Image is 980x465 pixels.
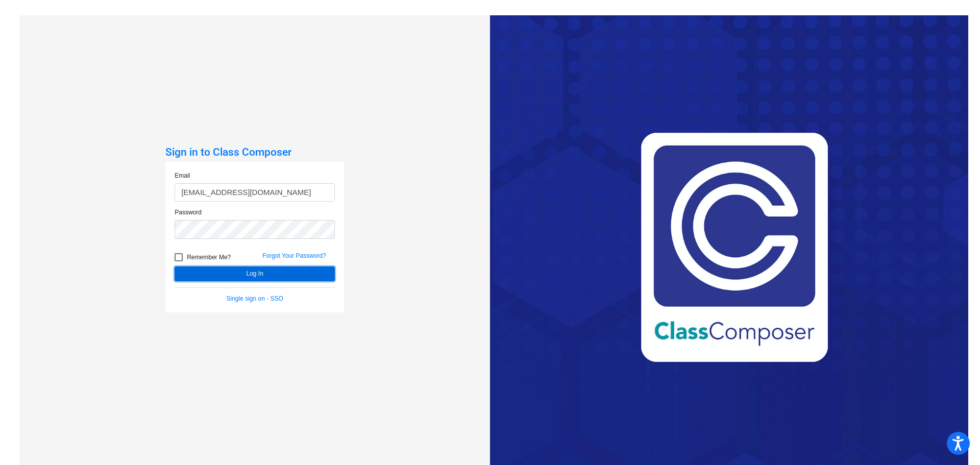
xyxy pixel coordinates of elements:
[175,208,202,217] label: Password
[175,266,335,281] button: Log In
[227,295,283,302] a: Single sign on - SSO
[175,171,190,180] label: Email
[187,251,231,263] span: Remember Me?
[165,146,344,159] h3: Sign in to Class Composer
[262,252,326,259] a: Forgot Your Password?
